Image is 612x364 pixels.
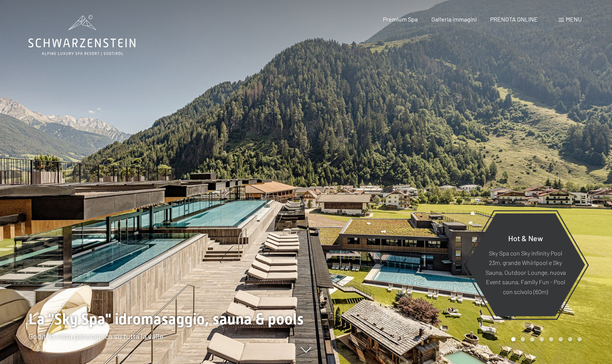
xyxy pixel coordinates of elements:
[511,337,515,341] div: Carousel Page 1 (Current Slide)
[521,337,525,341] div: Carousel Page 2
[530,337,534,341] div: Carousel Page 3
[431,15,477,23] a: Galleria immagini
[559,337,563,341] div: Carousel Page 6
[540,337,544,341] div: Carousel Page 4
[383,15,418,23] a: Premium Spa
[465,213,585,317] a: Hot & New Sky Spa con Sky infinity Pool 23m, grande Whirlpool e Sky Sauna, Outdoor Lounge, nuova ...
[508,233,543,242] span: Hot & New
[568,337,572,341] div: Carousel Page 7
[566,15,582,23] span: Menu
[484,248,567,296] p: Sky Spa con Sky infinity Pool 23m, grande Whirlpool e Sky Sauna, Outdoor Lounge, nuova Event saun...
[509,337,582,341] div: Carousel Pagination
[549,337,553,341] div: Carousel Page 5
[490,15,538,23] a: PRENOTA ONLINE
[578,337,582,341] div: Carousel Page 8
